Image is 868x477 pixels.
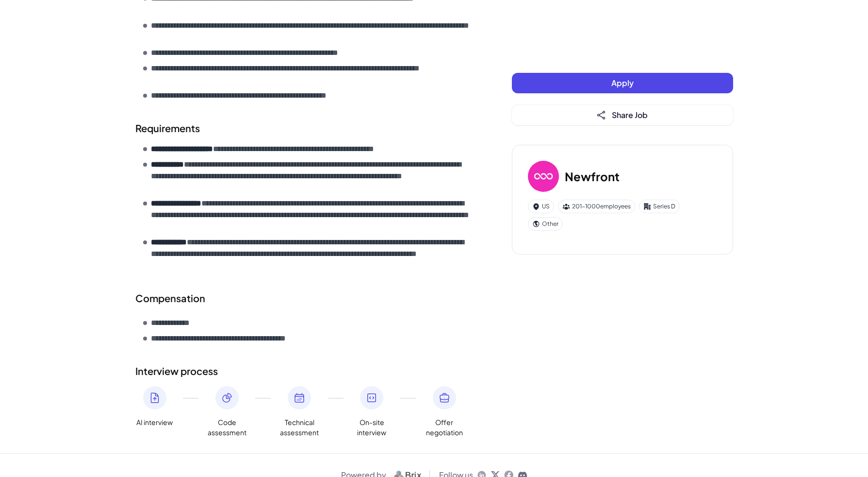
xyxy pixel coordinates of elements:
div: US [528,200,554,213]
span: Technical assessment [280,417,319,438]
img: Ne [528,161,559,192]
span: Apply [611,78,634,88]
button: Apply [512,73,733,93]
span: Code assessment [208,417,246,438]
div: Compensation [135,291,473,306]
span: Share Job [612,110,648,120]
span: AI interview [136,417,173,427]
span: Offer negotiation [425,417,464,438]
h2: Interview process [135,364,473,378]
h2: Requirements [135,121,473,136]
span: On-site interview [352,417,391,438]
div: Series D [639,200,680,213]
h3: Newfront [565,168,620,185]
button: Share Job [512,105,733,125]
div: 201-1000 employees [558,200,635,213]
div: Other [528,217,563,231]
